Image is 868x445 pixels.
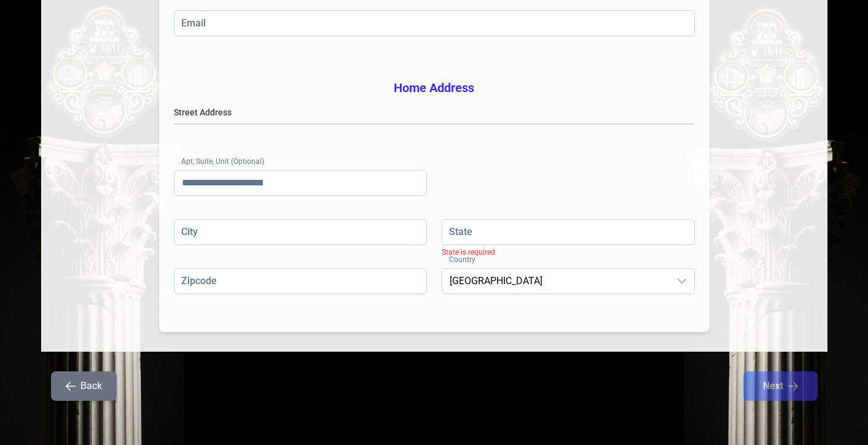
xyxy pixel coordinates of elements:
span: State is required [442,248,495,257]
label: Street Address [174,106,695,118]
span: United States [442,269,670,293]
h3: Home Address [174,79,695,96]
div: dropdown trigger [670,269,694,293]
button: Next [743,371,818,401]
button: Back [51,371,117,401]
